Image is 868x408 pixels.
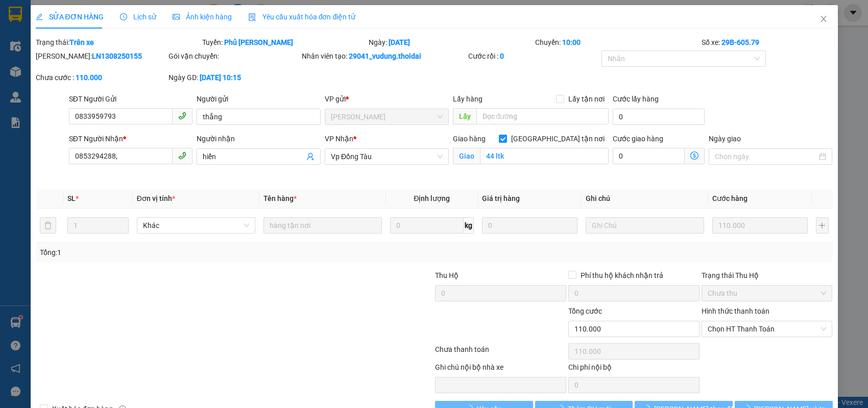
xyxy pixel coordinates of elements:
[721,38,759,46] b: 29B-605.79
[534,37,701,48] div: Chuyến:
[331,149,443,164] span: Vp Đồng Tàu
[708,321,827,337] span: Chọn HT Thanh Toán
[306,152,315,161] span: user-add
[482,217,577,234] input: 0
[173,13,232,21] span: Ảnh kiện hàng
[263,194,297,202] span: Tên hàng
[96,68,157,79] span: DT1308250153
[453,148,480,164] span: Giao
[248,13,256,21] img: icon
[701,37,834,48] div: Số xe:
[168,50,300,62] div: Gói vận chuyển:
[507,133,609,144] span: [GEOGRAPHIC_DATA] tận nơi
[712,194,748,202] span: Cước hàng
[36,13,104,21] span: SỬA ĐƠN HÀNG
[9,8,92,41] strong: CÔNG TY TNHH DỊCH VỤ DU LỊCH THỜI ĐẠI
[143,218,249,233] span: Khác
[120,13,127,20] span: clock-circle
[36,50,167,62] div: [PERSON_NAME]:
[613,109,705,125] input: Cước lấy hàng
[468,50,599,62] div: Cước rồi :
[576,270,667,281] span: Phí thu hộ khách nhận trả
[67,194,76,202] span: SL
[4,36,6,88] img: logo
[453,95,483,103] span: Lấy hàng
[809,5,838,34] button: Close
[414,194,450,202] span: Định lượng
[480,148,609,164] input: Giao tận nơi
[586,217,704,234] input: Ghi Chú
[92,52,142,60] b: LN1308250155
[482,194,520,202] span: Giá trị hàng
[500,52,504,60] b: 0
[564,93,609,105] span: Lấy tận nơi
[168,72,300,83] div: Ngày GD:
[40,247,335,258] div: Tổng: 1
[36,13,43,20] span: edit
[331,109,443,124] span: Lý Nhân
[201,37,368,48] div: Tuyến:
[453,135,486,143] span: Giao hàng
[582,189,708,209] th: Ghi chú
[197,133,321,144] div: Người nhận
[715,151,817,162] input: Ngày giao
[69,93,193,105] div: SĐT Người Gửi
[435,271,459,279] span: Thu Hộ
[464,217,474,234] span: kg
[709,135,741,143] label: Ngày giao
[712,217,808,234] input: 0
[69,38,94,46] b: Trên xe
[453,108,476,124] span: Lấy
[349,52,421,60] b: 29041_vudung.thoidai
[562,38,581,46] b: 10:00
[35,37,201,48] div: Trạng thái:
[120,13,156,21] span: Lịch sử
[137,194,175,202] span: Đơn vị tính
[36,72,167,83] div: Chưa cước :
[173,13,180,20] span: picture
[434,344,567,362] div: Chưa thanh toán
[224,38,293,46] b: Phủ [PERSON_NAME]
[178,151,186,160] span: phone
[325,93,449,105] div: VP gửi
[76,73,102,82] b: 110.000
[200,73,241,82] b: [DATE] 10:15
[819,15,828,23] span: close
[690,151,698,160] span: dollar-circle
[568,307,602,315] span: Tổng cước
[613,95,659,103] label: Cước lấy hàng
[178,112,186,120] span: phone
[816,217,829,234] button: plus
[708,286,827,301] span: Chưa thu
[476,108,609,124] input: Dọc đường
[389,38,410,46] b: [DATE]
[263,217,382,234] input: VD: Bàn, Ghế
[368,37,534,48] div: Ngày:
[7,44,95,80] span: Chuyển phát nhanh: [GEOGRAPHIC_DATA] - [GEOGRAPHIC_DATA]
[325,135,353,143] span: VP Nhận
[197,93,321,105] div: Người gửi
[702,307,769,315] label: Hình thức thanh toán
[435,362,566,377] div: Ghi chú nội bộ nhà xe
[613,148,685,164] input: Cước giao hàng
[69,133,193,144] div: SĐT Người Nhận
[568,362,700,377] div: Chi phí nội bộ
[40,217,56,234] button: delete
[613,135,663,143] label: Cước giao hàng
[702,270,833,281] div: Trạng thái Thu Hộ
[302,50,466,62] div: Nhân viên tạo:
[248,13,356,21] span: Yêu cầu xuất hóa đơn điện tử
